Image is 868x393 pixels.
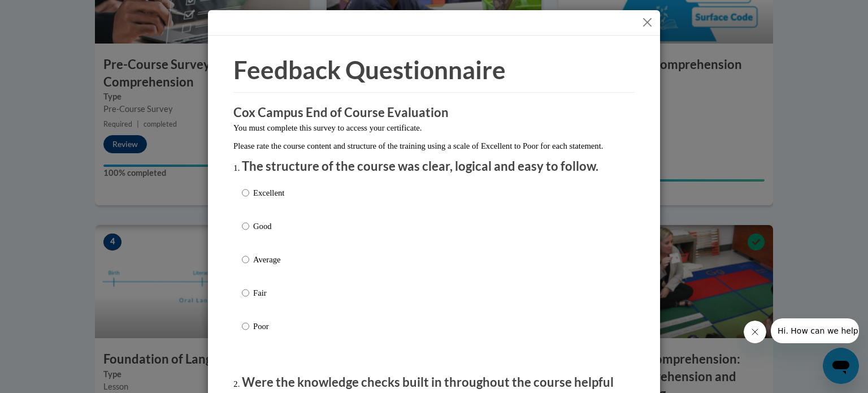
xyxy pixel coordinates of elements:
iframe: Message from company [771,318,859,343]
button: Close [640,15,654,29]
p: Excellent [253,187,284,199]
input: Poor [242,320,249,332]
input: Average [242,253,249,266]
input: Excellent [242,187,249,199]
p: Fair [253,287,284,299]
span: Hi. How can we help? [7,8,92,17]
p: Poor [253,320,284,332]
p: Please rate the course content and structure of the training using a scale of Excellent to Poor f... [233,140,635,152]
p: Average [253,253,284,266]
p: Good [253,220,284,232]
input: Good [242,220,249,232]
iframe: Close message [744,321,766,343]
span: Feedback Questionnaire [233,55,506,84]
input: Fair [242,287,249,299]
h3: Cox Campus End of Course Evaluation [233,104,635,122]
p: The structure of the course was clear, logical and easy to follow. [242,158,626,175]
p: You must complete this survey to access your certificate. [233,122,635,134]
